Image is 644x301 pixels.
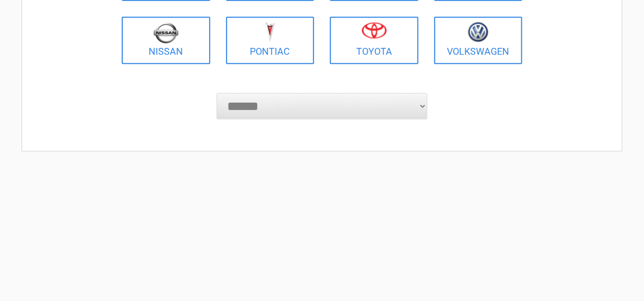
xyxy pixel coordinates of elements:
a: Toyota [330,17,418,64]
a: Pontiac [226,17,315,64]
img: toyota [362,22,387,39]
img: nissan [153,22,179,44]
img: pontiac [265,22,275,42]
img: volkswagen [468,22,489,43]
a: Nissan [122,17,210,64]
a: Volkswagen [434,17,523,64]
